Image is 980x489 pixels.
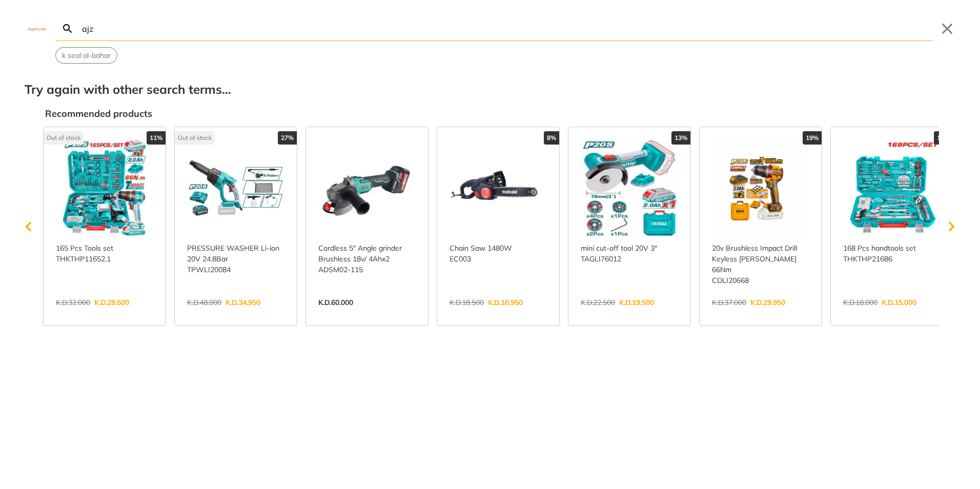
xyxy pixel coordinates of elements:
[175,131,215,145] div: Out of stock
[18,216,39,237] svg: Scroll left
[939,21,955,37] button: Close
[62,50,111,61] span: k seal al-bahar
[544,131,559,145] div: 8%
[941,216,962,237] svg: Scroll right
[147,131,166,145] div: 11%
[62,23,74,35] svg: Search
[55,47,117,64] div: Suggestion: k seal al-bahar
[25,80,955,98] div: Try again with other search terms…
[25,26,49,31] img: Close
[56,48,117,63] button: Select suggestion: k seal al-bahar
[934,131,953,145] div: 17%
[80,16,933,40] input: Search…
[45,107,955,120] div: Recommended products
[671,131,690,145] div: 13%
[278,131,297,145] div: 27%
[803,131,822,145] div: 19%
[44,131,84,145] div: Out of stock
